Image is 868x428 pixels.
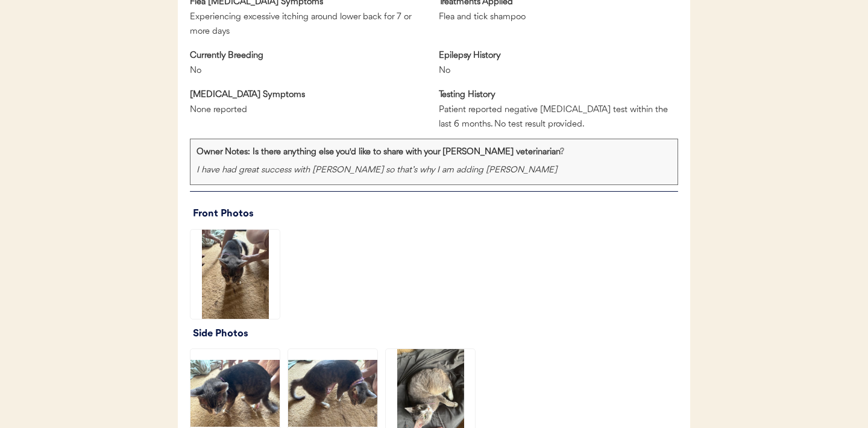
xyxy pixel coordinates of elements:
strong: [MEDICAL_DATA] Symptoms [190,90,305,99]
div: Experiencing excessive itching around lower back for 7 or more days [190,10,430,40]
div: None reported [190,103,295,118]
strong: Currently Breeding [190,51,263,60]
div: Side Photos [193,326,678,342]
em: I have had great success with [PERSON_NAME] so that’s why I am adding [PERSON_NAME] [197,166,557,175]
strong: Testing History [439,90,495,99]
div: No [190,64,250,79]
strong: Epilepsy History [439,51,501,60]
div: Flea and tick shampoo [439,10,544,25]
img: IMG_6074.jpeg [190,230,280,319]
strong: Owner Notes: Is there anything else you'd like to share with your [PERSON_NAME] veterinarian? [197,148,564,157]
div: Front Photos [193,206,678,222]
div: No [439,64,499,79]
div: Patient reported negative [MEDICAL_DATA] test within the last 6 months. No test result provided. [439,103,679,133]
